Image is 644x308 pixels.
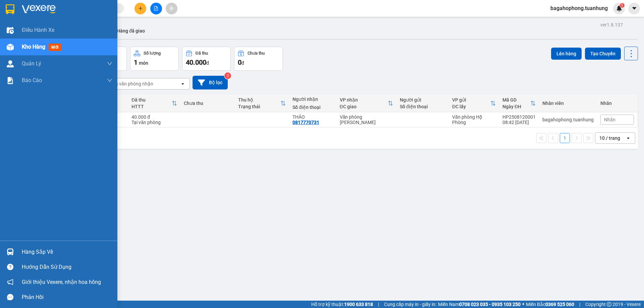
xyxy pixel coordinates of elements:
[607,302,611,307] span: copyright
[7,248,14,255] img: warehouse-icon
[600,21,623,28] div: ver 1.8.137
[138,6,143,11] span: plus
[196,51,208,56] div: Đã thu
[545,4,613,12] span: bagahophong.tuanhung
[22,247,112,257] div: Hàng sắp về
[22,278,101,286] span: Giới thiệu Vexere, nhận hoa hồng
[206,60,209,66] span: đ
[585,48,621,60] button: Tạo Chuyến
[224,72,231,79] sup: 2
[560,133,570,143] button: 1
[238,58,241,66] span: 0
[22,262,112,272] div: Hướng dẫn sử dụng
[166,3,177,14] button: aim
[628,3,640,14] button: caret-down
[340,97,388,103] div: VP nhận
[551,48,582,60] button: Lên hàng
[134,58,138,66] span: 1
[459,302,521,307] strong: 0708 023 035 - 0935 103 250
[340,114,393,125] div: Văn phòng [PERSON_NAME]
[499,95,539,112] th: Toggle SortBy
[344,302,373,307] strong: 1900 633 818
[7,27,14,34] img: warehouse-icon
[135,3,146,14] button: plus
[186,58,206,66] span: 40.000
[22,76,42,84] span: Báo cáo
[616,5,622,11] img: icon-new-feature
[600,101,634,106] div: Nhãn
[238,104,280,109] div: Trạng thái
[7,294,13,300] span: message
[111,23,150,39] button: Hàng đã giao
[150,3,162,14] button: file-add
[131,114,177,120] div: 40.000 đ
[340,104,388,109] div: ĐC giao
[241,60,244,66] span: đ
[107,61,112,66] span: down
[6,4,14,14] img: logo-vxr
[248,51,265,56] div: Chưa thu
[7,279,13,285] span: notification
[292,105,333,110] div: Số điện thoại
[139,60,148,66] span: món
[449,95,499,112] th: Toggle SortBy
[154,6,158,11] span: file-add
[22,292,112,302] div: Phản hồi
[182,47,231,71] button: Đã thu40.000đ
[452,97,490,103] div: VP gửi
[169,6,174,11] span: aim
[522,303,524,306] span: ⚪️
[502,104,530,109] div: Ngày ĐH
[502,120,536,125] div: 08:42 [DATE]
[292,120,319,125] div: 0817770731
[631,5,637,11] span: caret-down
[384,301,436,308] span: Cung cấp máy in - giấy in:
[131,120,177,125] div: Tại văn phòng
[107,80,153,87] div: Chọn văn phòng nhận
[400,97,445,103] div: Người gửi
[502,114,536,120] div: HP2508120001
[180,81,185,86] svg: open
[131,104,172,109] div: HTTT
[49,44,61,51] span: mới
[7,77,14,84] img: solution-icon
[193,76,228,89] button: Bộ lọc
[621,3,623,8] span: 1
[502,97,530,103] div: Mã GD
[626,135,631,141] svg: open
[22,59,41,68] span: Quản Lý
[238,97,280,103] div: Thu hộ
[7,44,14,51] img: warehouse-icon
[234,47,283,71] button: Chưa thu0đ
[128,95,180,112] th: Toggle SortBy
[22,44,45,50] span: Kho hàng
[130,47,179,71] button: Số lượng1món
[235,95,289,112] th: Toggle SortBy
[545,302,574,307] strong: 0369 525 060
[604,117,615,122] span: Nhãn
[311,301,373,308] span: Hỗ trợ kỹ thuật:
[292,114,333,120] div: THẢO
[542,117,594,122] div: bagahophong.tuanhung
[378,301,379,308] span: |
[438,301,521,308] span: Miền Nam
[620,3,625,8] sup: 1
[336,95,396,112] th: Toggle SortBy
[452,104,490,109] div: ĐC lấy
[400,104,445,109] div: Số điện thoại
[542,101,594,106] div: Nhân viên
[452,114,496,125] div: Văn phòng Hộ Phòng
[144,51,161,56] div: Số lượng
[22,26,54,34] span: Điều hành xe
[184,101,231,106] div: Chưa thu
[292,97,333,102] div: Người nhận
[526,301,574,308] span: Miền Bắc
[7,264,13,270] span: question-circle
[579,301,580,308] span: |
[599,135,620,141] div: 10 / trang
[107,78,112,83] span: down
[131,97,172,103] div: Đã thu
[7,60,14,67] img: warehouse-icon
